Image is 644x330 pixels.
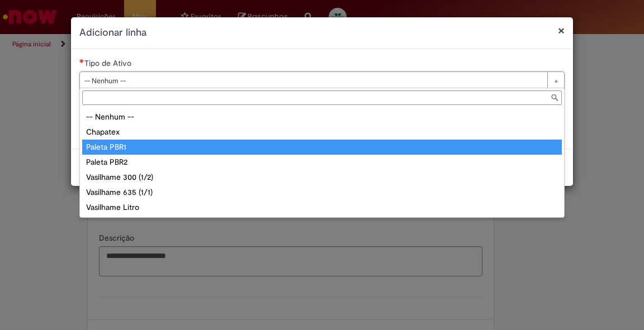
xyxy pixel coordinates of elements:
div: Vasilhame 635 (1/1) [82,185,562,200]
ul: Tipo de Ativo [80,107,564,217]
div: Paleta PBR2 [82,155,562,170]
div: Vasilhame Litro [82,200,562,215]
div: Chapatex [82,125,562,140]
div: Vasilhame 300 (1/2) [82,170,562,185]
div: -- Nenhum -- [82,109,562,125]
div: Paleta PBR1 [82,140,562,155]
